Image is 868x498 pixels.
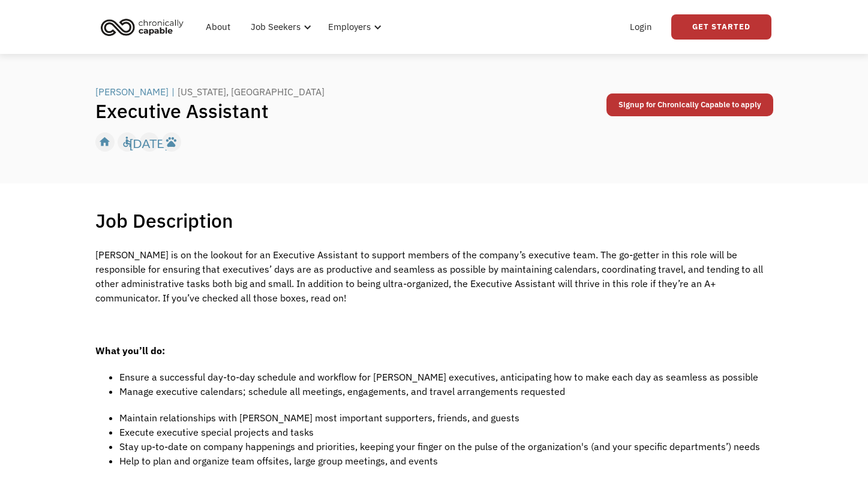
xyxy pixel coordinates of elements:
[119,385,565,397] span: Manage executive calendars; schedule all meetings, engagements, and travel arrangements requested
[321,8,385,46] div: Employers
[95,209,233,233] h1: Job Description
[119,371,758,383] span: Ensure a successful day-to-day schedule and workflow for [PERSON_NAME] executives, anticipating h...
[165,133,178,151] div: pets
[97,14,193,40] a: home
[199,8,238,46] a: About
[97,14,187,40] img: Chronically Capable logo
[172,84,175,99] div: |
[119,455,438,467] span: Help to plan and organize team offsites, large group meetings, and events
[119,426,314,438] span: Execute executive special projects and tasks
[95,99,604,123] h1: Executive Assistant
[244,8,315,46] div: Job Seekers
[328,20,371,34] div: Employers
[606,93,773,116] a: Signup for Chronically Capable to apply
[98,133,111,151] div: home
[671,14,771,40] a: Get Started
[623,8,659,46] a: Login
[119,440,760,452] span: Stay up-to-date on company happenings and priorities, keeping your finger on the pulse of the org...
[251,20,301,34] div: Job Seekers
[95,84,328,99] a: [PERSON_NAME]|[US_STATE], [GEOGRAPHIC_DATA]
[95,345,165,357] strong: What you’ll do:
[119,412,519,424] span: Maintain relationships with [PERSON_NAME] most important supporters, friends, and guests
[95,249,763,304] span: [PERSON_NAME] is on the lookout for an Executive Assistant to support members of the company’s ex...
[130,133,169,151] div: [DATE]
[178,84,325,99] div: [US_STATE], [GEOGRAPHIC_DATA]
[121,133,133,151] div: accessible
[95,84,169,99] div: [PERSON_NAME]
